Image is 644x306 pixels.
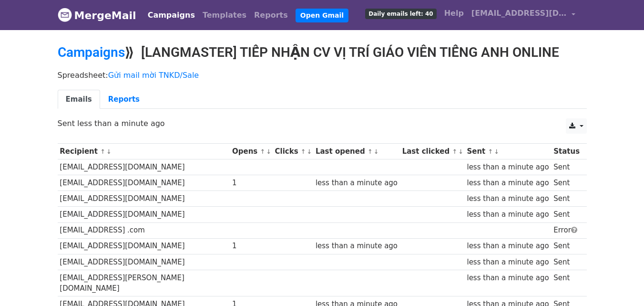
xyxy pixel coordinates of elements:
[313,144,400,159] th: Last opened
[58,270,230,296] td: [EMAIL_ADDRESS][PERSON_NAME][DOMAIN_NAME]
[361,4,440,23] a: Daily emails left: 40
[232,241,270,252] div: 1
[144,6,199,25] a: Campaigns
[58,238,230,254] td: [EMAIL_ADDRESS][DOMAIN_NAME]
[199,6,250,25] a: Templates
[551,191,582,207] td: Sent
[58,8,72,22] img: MergeMail logo
[551,175,582,191] td: Sent
[100,148,105,155] a: ↑
[467,241,549,252] div: less than a minute ago
[58,175,230,191] td: [EMAIL_ADDRESS][DOMAIN_NAME]
[467,273,549,284] div: less than a minute ago
[58,254,230,270] td: [EMAIL_ADDRESS][DOMAIN_NAME]
[106,148,112,155] a: ↓
[58,191,230,207] td: [EMAIL_ADDRESS][DOMAIN_NAME]
[452,148,457,155] a: ↑
[467,162,549,173] div: less than a minute ago
[58,222,230,238] td: [EMAIL_ADDRESS] .com
[301,148,306,155] a: ↑
[551,222,582,238] td: Error
[58,159,230,175] td: [EMAIL_ADDRESS][DOMAIN_NAME]
[467,257,549,268] div: less than a minute ago
[100,90,148,109] a: Reports
[368,148,373,155] a: ↑
[260,148,265,155] a: ↑
[471,8,567,19] span: [EMAIL_ADDRESS][DOMAIN_NAME]
[551,144,582,159] th: Status
[58,207,230,222] td: [EMAIL_ADDRESS][DOMAIN_NAME]
[316,178,398,189] div: less than a minute ago
[400,144,465,159] th: Last clicked
[273,144,313,159] th: Clicks
[468,4,579,26] a: [EMAIL_ADDRESS][DOMAIN_NAME]
[296,9,348,22] a: Open Gmail
[467,178,549,189] div: less than a minute ago
[58,144,230,159] th: Recipient
[58,90,100,109] a: Emails
[58,5,136,25] a: MergeMail
[266,148,271,155] a: ↓
[551,159,582,175] td: Sent
[467,209,549,220] div: less than a minute ago
[465,144,552,159] th: Sent
[494,148,499,155] a: ↓
[551,270,582,296] td: Sent
[551,238,582,254] td: Sent
[232,178,270,189] div: 1
[58,44,125,60] a: Campaigns
[440,4,468,23] a: Help
[365,9,436,19] span: Daily emails left: 40
[307,148,312,155] a: ↓
[316,241,398,252] div: less than a minute ago
[551,207,582,222] td: Sent
[374,148,379,155] a: ↓
[250,6,292,25] a: Reports
[230,144,273,159] th: Opens
[58,118,587,128] p: Sent less than a minute ago
[467,193,549,204] div: less than a minute ago
[551,254,582,270] td: Sent
[58,70,587,80] p: Spreadsheet:
[108,71,199,80] a: Gửi mail mời TNKD/Sale
[58,44,587,61] h2: ⟫ [LANGMASTER] TIẾP NHẬN CV VỊ TRÍ GIÁO VIÊN TIẾNG ANH ONLINE
[458,148,463,155] a: ↓
[488,148,493,155] a: ↑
